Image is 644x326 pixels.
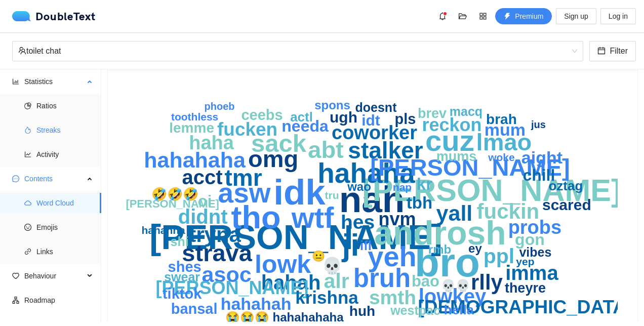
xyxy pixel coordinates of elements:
text: ifl [360,238,372,253]
span: Streaks [36,120,93,140]
span: bell [435,12,450,20]
text: asw [218,177,271,209]
text: omg [248,145,298,172]
text: ey [468,241,482,255]
span: Log in [609,11,628,22]
text: reckon [422,114,482,135]
text: tryna [189,223,241,247]
span: link [24,248,31,255]
text: acct [182,166,223,188]
text: aight [521,148,562,167]
text: hes [341,211,375,233]
text: hahaha [317,157,415,189]
span: calendar [597,47,606,56]
span: toilet chat [18,42,577,61]
button: Log in [600,8,636,24]
text: 😐 [312,250,326,263]
text: smth [369,287,416,308]
text: coworker [332,122,417,143]
text: westpac [390,303,440,317]
text: brev [418,106,447,121]
text: swear [164,270,200,284]
text: nap [393,181,412,193]
text: theyre [505,280,546,296]
text: hahahaha [144,148,246,172]
a: logoDoubleText [12,11,96,21]
text: doesnt [355,100,397,114]
span: Word Cloud [36,193,93,213]
button: Sign up [556,8,596,24]
text: rlly [471,270,503,294]
span: Links [36,241,93,262]
text: krishna [295,288,358,307]
text: [PERSON_NAME] [371,154,570,181]
text: nvm [379,209,416,229]
text: probs [508,217,562,238]
text: hahahah [221,294,292,313]
text: strava [182,239,252,266]
text: huh [349,303,375,319]
text: mums [436,149,477,164]
text: lowkey [419,285,487,307]
text: bansal [171,301,218,317]
div: toilet chat [18,42,568,61]
text: ppl [484,244,514,268]
span: Contents [24,169,84,189]
text: asoc [202,262,252,287]
text: fuckin [477,199,540,223]
text: alr [324,269,349,293]
text: androsh [374,214,506,252]
span: thunderbolt [504,13,511,21]
text: needa [281,117,329,135]
span: heart [12,272,19,279]
text: [PERSON_NAME] [363,173,622,208]
text: brah [486,111,517,127]
text: wao [347,180,371,193]
text: tiktok [163,286,202,302]
text: sack [251,130,307,157]
text: yeh [368,240,417,272]
text: oztag [549,178,583,193]
text: bao [412,272,439,290]
text: tmr [225,165,262,191]
span: message [12,175,19,182]
text: 💀 [322,256,342,275]
text: 😭😭😭 [225,310,269,324]
button: bell [434,8,451,24]
text: ceebs [241,107,283,123]
text: lowk [255,250,311,278]
button: thunderboltPremium [495,8,552,24]
span: cloud [24,199,31,207]
text: tru [325,189,339,201]
text: chill [523,166,555,184]
text: macq [450,104,482,118]
span: Emojis [36,217,93,237]
text: ji [342,228,359,262]
text: 💀💀 [441,278,471,293]
div: DoubleText [12,11,96,21]
text: cuz [425,124,474,157]
text: tbh [407,193,432,212]
text: yall [436,201,473,225]
text: kr [417,175,432,193]
span: Statistics [24,71,84,92]
span: smile [24,224,31,231]
span: Premium [515,11,543,22]
text: 🤣🤣🤣 [151,186,199,202]
text: bro [415,240,480,285]
text: shes [168,259,202,275]
text: nah [339,179,405,220]
text: spons [314,98,350,112]
text: woke [488,151,515,163]
text: toothless [171,111,218,123]
text: hahahha [141,224,185,236]
span: appstore [475,12,491,20]
span: folder-open [455,12,470,20]
span: pie-chart [24,102,31,109]
button: folder-open [455,8,471,24]
text: [PERSON_NAME] [149,218,442,257]
text: hahah [261,271,321,294]
text: idt [361,112,380,129]
text: didnt [178,206,228,228]
text: shi [171,234,189,249]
